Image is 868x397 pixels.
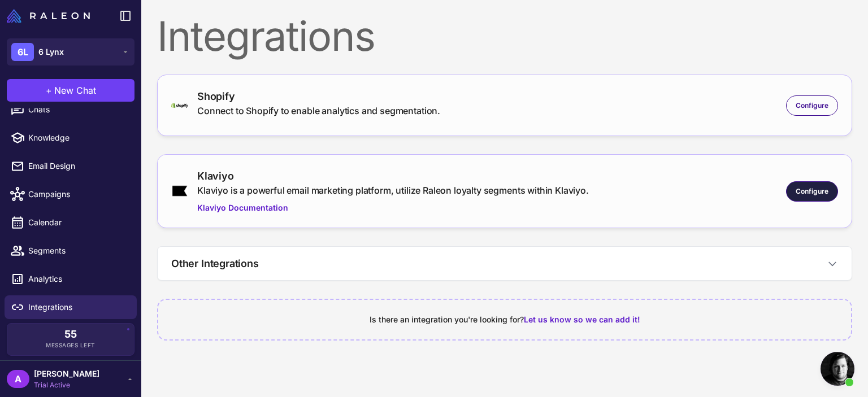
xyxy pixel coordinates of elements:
[46,84,52,97] span: +
[5,126,137,150] a: Knowledge
[28,301,128,313] span: Integrations
[5,98,137,121] a: Chats
[64,329,77,339] span: 55
[28,132,128,144] span: Knowledge
[197,104,440,117] div: Connect to Shopify to enable analytics and segmentation.
[5,239,137,263] a: Segments
[54,84,96,97] span: New Chat
[5,267,137,291] a: Analytics
[34,380,99,390] span: Trial Active
[7,38,134,66] button: 6L6 Lynx
[172,313,837,326] div: Is there an integration you're looking for?
[7,9,90,23] img: Raleon Logo
[46,341,96,350] span: Messages Left
[38,46,64,58] span: 6 Lynx
[7,370,29,388] div: A
[28,216,128,229] span: Calendar
[171,185,188,197] img: klaviyo.png
[821,352,854,386] div: Open chat
[7,9,94,23] a: Raleon Logo
[171,256,259,271] h3: Other Integrations
[11,43,34,61] div: 6L
[28,188,128,200] span: Campaigns
[796,101,828,111] span: Configure
[197,184,589,197] div: Klaviyo is a powerful email marketing platform, utilize Raleon loyalty segments within Klaviyo.
[171,103,188,108] img: shopify-logo-primary-logo-456baa801ee66a0a435671082365958316831c9960c480451dd0330bcdae304f.svg
[5,295,137,319] a: Integrations
[5,182,137,206] a: Campaigns
[157,16,852,56] div: Integrations
[28,273,128,285] span: Analytics
[197,89,440,104] div: Shopify
[5,154,137,178] a: Email Design
[7,79,134,102] button: +New Chat
[197,168,589,184] div: Klaviyo
[28,245,128,257] span: Segments
[158,247,852,280] button: Other Integrations
[796,186,828,197] span: Configure
[34,368,99,380] span: [PERSON_NAME]
[28,103,128,116] span: Chats
[5,211,137,234] a: Calendar
[28,160,128,172] span: Email Design
[197,202,589,214] a: Klaviyo Documentation
[524,315,640,324] span: Let us know so we can add it!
